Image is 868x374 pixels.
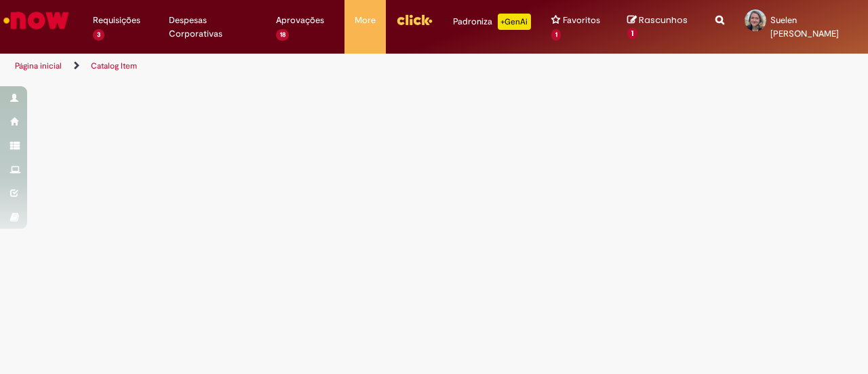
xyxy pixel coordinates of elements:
[91,60,137,71] a: Catalog Item
[93,29,104,41] span: 3
[453,14,531,30] div: Padroniza
[627,28,637,40] span: 1
[15,60,62,71] a: Página inicial
[10,54,568,79] ul: Trilhas de página
[770,14,839,39] span: Suelen [PERSON_NAME]
[276,14,324,27] span: Aprovações
[639,14,688,26] span: Rascunhos
[396,10,433,30] img: click_logo_yellow_360x200.png
[1,7,71,34] img: ServiceNow
[276,29,290,41] span: 18
[169,14,255,41] span: Despesas Corporativas
[355,14,376,27] span: More
[563,14,600,27] span: Favoritos
[627,14,694,39] a: Rascunhos
[93,14,140,27] span: Requisições
[551,29,561,41] span: 1
[498,14,531,30] p: +GenAi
